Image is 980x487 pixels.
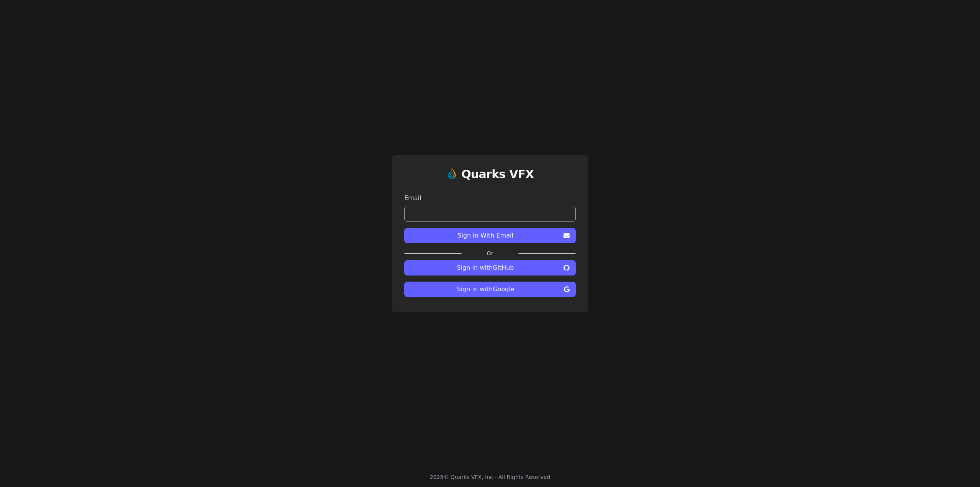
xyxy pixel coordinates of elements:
button: Sign in withGoogle [404,282,576,297]
a: Quarks VFX [461,167,534,187]
button: Sign in withGitHub [404,260,576,275]
label: Email [404,193,576,203]
label: Or [462,249,518,257]
span: Sign In With Email [410,231,560,240]
button: Sign In With Email [404,228,576,243]
span: Sign in with GitHub [410,263,560,272]
h1: Quarks VFX [461,167,534,181]
div: 2025 © Quarks VFX, Inc - All Rights Reserved [430,473,550,481]
span: Sign in with Google [410,285,561,294]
